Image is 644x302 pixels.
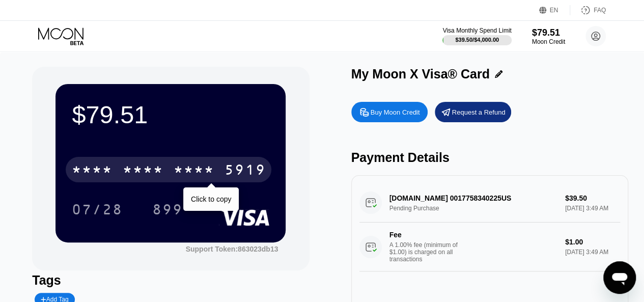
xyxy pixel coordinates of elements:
div: FeeA 1.00% fee (minimum of $1.00) is charged on all transactions$1.00[DATE] 3:49 AM [359,223,620,271]
div: [DATE] 3:49 AM [565,249,620,256]
div: FAQ [594,7,606,14]
div: $79.51 [532,28,565,38]
iframe: Button to launch messaging window [603,261,636,294]
div: Moon Credit [532,38,565,45]
div: $39.50 / $4,000.00 [455,37,499,43]
div: Fee [389,231,461,239]
div: Payment Details [351,150,628,165]
div: $79.51 [72,100,269,129]
div: A 1.00% fee (minimum of $1.00) is charged on all transactions [389,241,466,263]
div: EN [539,5,570,15]
div: EN [550,7,558,14]
div: FAQ [570,5,606,15]
div: Request a Refund [435,102,511,122]
div: Tags [32,273,309,288]
div: 07/28 [72,203,123,219]
div: 899 [145,197,190,222]
div: 5919 [225,163,265,179]
div: 899 [152,203,183,219]
div: Support Token: 863023db13 [186,245,278,253]
div: 07/28 [64,197,130,222]
div: Support Token:863023db13 [186,245,278,253]
div: Visa Monthly Spend Limit [442,27,511,34]
div: Buy Moon Credit [371,108,420,117]
div: Click to copy [191,195,231,203]
div: Buy Moon Credit [351,102,428,122]
div: $1.00 [565,238,620,246]
div: My Moon X Visa® Card [351,67,490,81]
div: $79.51Moon Credit [532,28,565,45]
div: Visa Monthly Spend Limit$39.50/$4,000.00 [442,27,511,45]
div: Request a Refund [452,108,506,117]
